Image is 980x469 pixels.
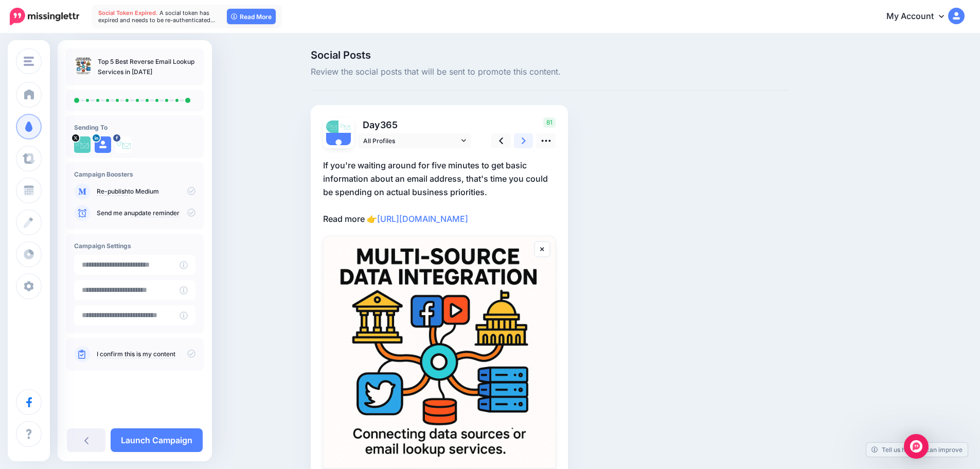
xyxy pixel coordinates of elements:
[10,8,79,25] img: Missinglettr
[97,187,195,196] p: to Medium
[358,133,471,148] a: All Profiles
[95,136,111,153] img: user_default_image.png
[904,434,929,459] div: Open Intercom Messenger
[98,9,158,16] span: Social Token Expired.
[74,124,195,131] h4: Sending To
[866,443,968,457] a: Tell us how we can improve
[311,50,788,60] span: Social Posts
[24,57,34,66] img: menu.png
[97,350,175,358] a: I confirm this is my content
[131,209,180,217] a: update reminder
[74,242,195,250] h4: Campaign Settings
[338,120,351,133] img: 15284121_674048486109516_5081588740640283593_n-bsa39815.png
[377,214,468,224] a: [URL][DOMAIN_NAME]
[74,170,195,178] h4: Campaign Boosters
[311,65,788,79] span: Review the social posts that will be sent to promote this content.
[74,57,93,75] img: 4f64433f81249a3b49d4f9f4d67c9f82_thumb.jpg
[97,187,128,196] a: Re-publish
[227,9,276,24] a: Read More
[543,117,556,128] span: 81
[324,236,555,468] img: Top Reverse Email Lookup Tools to Use in 2026
[876,4,965,29] a: My Account
[363,135,459,146] span: All Profiles
[323,159,556,225] p: If you're waiting around for five minutes to get basic information about an email address, that's...
[98,57,195,77] p: Top 5 Best Reverse Email Lookup Services in [DATE]
[380,119,398,130] span: 365
[326,120,338,133] img: uUtgmqiB-2057.jpg
[98,9,216,24] span: A social token has expired and needs to be re-authenticated…
[326,133,351,158] img: user_default_image.png
[115,136,132,153] img: 15284121_674048486109516_5081588740640283593_n-bsa39815.png
[74,136,91,153] img: uUtgmqiB-2057.jpg
[358,117,473,132] p: Day
[97,209,195,218] p: Send me an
